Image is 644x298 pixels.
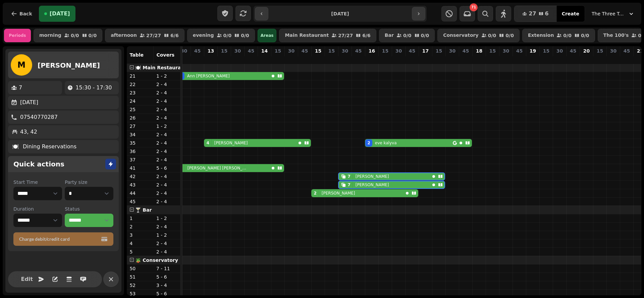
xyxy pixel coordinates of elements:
[443,33,479,38] p: Conservatory
[194,48,201,54] p: 45
[187,73,230,79] p: Ann [PERSON_NAME]
[34,29,102,42] button: morning0/00/0
[156,148,178,155] p: 2 - 4
[423,56,428,62] p: 0
[476,48,482,54] p: 18
[522,29,595,42] button: Extension0/00/0
[17,61,25,69] span: M
[156,89,178,96] p: 2 - 4
[279,29,376,42] button: Main Restaurant27/276/6
[597,48,603,54] p: 15
[129,165,151,171] p: 41
[156,240,178,247] p: 2 - 4
[275,56,280,62] p: 0
[375,140,397,146] p: eve kalyva
[214,140,248,146] p: [PERSON_NAME]
[356,56,361,62] p: 0
[65,179,113,185] label: Party size
[624,48,630,54] p: 45
[503,56,508,62] p: 0
[356,182,389,188] p: [PERSON_NAME]
[111,33,137,38] p: afternoon
[23,143,76,151] p: Dining Reservations
[234,48,241,54] p: 30
[65,206,113,212] label: Status
[403,33,412,38] p: 0 / 0
[421,33,429,38] p: 0 / 0
[338,33,353,38] p: 27 / 27
[156,52,174,58] span: Covers
[610,48,616,54] p: 30
[129,190,151,197] p: 44
[437,29,520,42] button: Conservatory0/00/0
[20,128,37,136] p: 43, 42
[206,140,209,146] div: 4
[248,56,254,62] p: 0
[156,173,178,180] p: 2 - 4
[302,48,308,54] p: 45
[545,11,549,16] span: 6
[156,290,178,297] p: 5 - 6
[347,182,350,188] div: 7
[382,48,388,54] p: 15
[156,123,178,130] p: 1 - 2
[13,159,64,169] h2: Quick actions
[135,207,152,213] span: 🍸 Bar
[20,98,38,106] p: [DATE]
[528,33,554,38] p: Extension
[129,173,151,180] p: 42
[436,56,441,62] p: 0
[129,140,151,146] p: 35
[315,56,321,62] p: 2
[505,33,514,38] p: 0 / 0
[288,48,294,54] p: 30
[463,56,468,62] p: 0
[170,33,179,38] p: 6 / 6
[471,6,476,9] span: 71
[395,48,402,54] p: 30
[436,48,442,54] p: 15
[422,48,429,54] p: 17
[193,33,214,38] p: evening
[105,29,184,42] button: afternoon27/276/6
[570,56,576,62] p: 0
[543,56,549,62] p: 0
[529,11,536,16] span: 27
[156,131,178,138] p: 2 - 4
[129,240,151,247] p: 4
[156,181,178,188] p: 2 - 4
[38,61,100,70] h2: [PERSON_NAME]
[187,29,255,42] button: evening0/00/0
[156,81,178,88] p: 2 - 4
[221,56,227,62] p: 0
[362,33,371,38] p: 6 / 6
[13,206,62,212] label: Duration
[517,56,522,62] p: 0
[563,33,572,38] p: 0 / 0
[23,277,31,282] span: Edit
[235,56,240,62] p: 0
[89,33,97,38] p: 0 / 0
[129,89,151,96] p: 23
[557,56,562,62] p: 0
[543,48,549,54] p: 15
[262,56,267,62] p: 0
[248,48,254,54] p: 45
[156,140,178,146] p: 2 - 4
[476,56,482,62] p: 0
[562,11,579,16] span: Create
[129,131,151,138] p: 34
[20,273,34,286] button: Edit
[396,56,401,62] p: 0
[409,48,415,54] p: 45
[382,56,388,62] p: 0
[39,33,61,38] p: morning
[156,282,178,289] p: 3 - 4
[556,48,563,54] p: 30
[129,282,151,289] p: 52
[129,274,151,280] p: 51
[241,33,249,38] p: 0 / 0
[367,140,370,146] div: 2
[503,48,509,54] p: 30
[156,165,178,171] p: 5 - 6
